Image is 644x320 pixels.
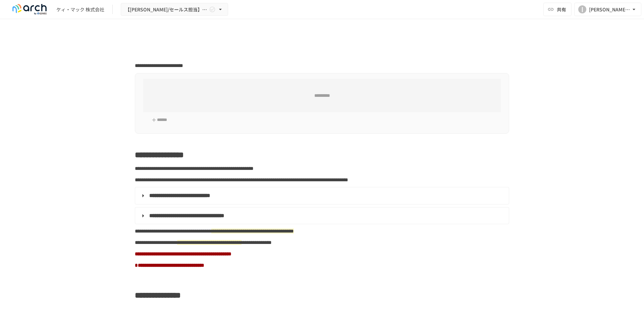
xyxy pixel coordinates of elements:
span: 【[PERSON_NAME]/セールス担当】ケィ・マック株式会社 様_初期設定サポート [125,5,208,14]
button: 共有 [543,3,572,16]
button: 【[PERSON_NAME]/セールス担当】ケィ・マック株式会社 様_初期設定サポート [121,3,228,16]
img: logo-default@2x-9cf2c760.svg [8,4,51,15]
div: [PERSON_NAME][EMAIL_ADDRESS][DOMAIN_NAME] [589,5,631,14]
div: I [578,5,586,13]
div: ケィ・マック 株式会社 [56,6,104,13]
button: I[PERSON_NAME][EMAIL_ADDRESS][DOMAIN_NAME] [574,3,641,16]
span: 共有 [557,6,566,13]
